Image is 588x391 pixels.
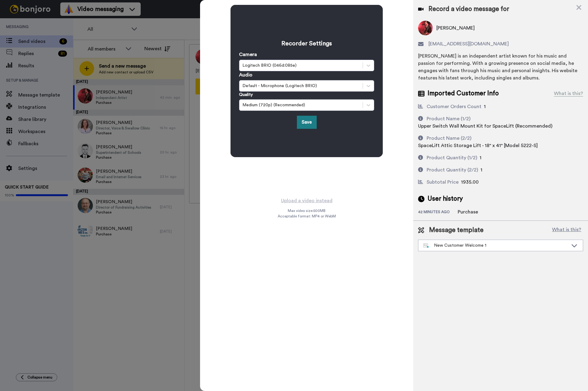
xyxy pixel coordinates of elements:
[242,102,360,108] div: Medium (720p) (Recommended)
[427,154,477,161] div: Product Quantity (1/2)
[288,208,326,213] span: Max video size: 500 MB
[423,242,568,248] div: New Customer Welcome 1
[427,166,478,174] div: Product Quantity (2/2)
[239,39,374,48] h3: Recorder Settings
[278,214,336,219] span: Acceptable format: MP4 or WebM
[429,226,484,235] span: Message template
[239,92,253,98] label: Quality
[427,178,459,186] div: Subtotal Price
[554,90,583,97] div: What is this?
[480,155,481,160] span: 1
[423,243,429,248] img: nextgen-template.svg
[297,116,317,129] button: Save
[418,143,538,148] span: SpaceLift Attic Storage Lift - 18" x 41" [Model 5222-S]
[418,124,552,129] span: Upper Switch Wall Mount Kit for SpaceLift (Recommended)
[481,167,482,172] span: 1
[239,51,257,58] label: Camera
[428,89,499,98] span: Imported Customer Info
[484,104,486,109] span: 1
[550,226,583,235] button: What is this?
[428,194,463,203] span: User history
[242,83,360,89] div: Default - Microphone (Logitech BRIO)
[427,135,471,142] div: Product Name (2/2)
[239,71,252,79] label: Audio
[427,115,470,122] div: Product Name (1/2)
[418,210,458,216] div: 42 minutes ago
[427,103,481,110] div: Customer Orders Count
[242,62,360,69] div: Logitech BRIO (046d:085e)
[461,180,479,185] span: 1935.00
[279,197,334,205] button: Upload a video instead
[428,40,509,48] span: [EMAIL_ADDRESS][DOMAIN_NAME]
[418,52,583,82] div: [PERSON_NAME] is an independent artist known for his music and passion for performing. With a gro...
[458,208,488,216] div: Purchase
